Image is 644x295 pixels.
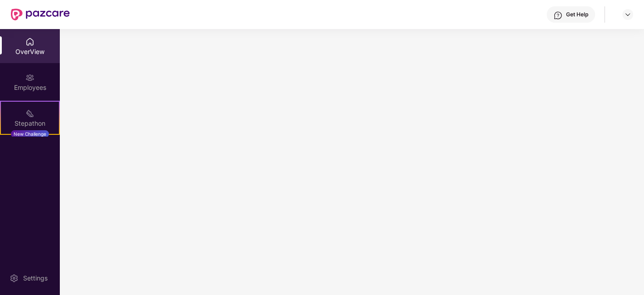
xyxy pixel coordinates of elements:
[10,274,19,283] img: svg+xml;base64,PHN2ZyBpZD0iU2V0dGluZy0yMHgyMCIgeG1sbnM9Imh0dHA6Ly93d3cudzMub3JnLzIwMDAvc3ZnIiB3aW...
[25,73,34,82] img: svg+xml;base64,PHN2ZyBpZD0iRW1wbG95ZWVzIiB4bWxucz0iaHR0cDovL3d3dy53My5vcmcvMjAwMC9zdmciIHdpZHRoPS...
[566,11,588,18] div: Get Help
[20,274,50,283] div: Settings
[25,37,34,46] img: svg+xml;base64,PHN2ZyBpZD0iSG9tZSIgeG1sbnM9Imh0dHA6Ly93d3cudzMub3JnLzIwMDAvc3ZnIiB3aWR0aD0iMjAiIG...
[11,130,49,138] div: New Challenge
[624,11,631,18] img: svg+xml;base64,PHN2ZyBpZD0iRHJvcGRvd24tMzJ4MzIiIHhtbG5zPSJodHRwOi8vd3d3LnczLm9yZy8yMDAwL3N2ZyIgd2...
[25,109,34,118] img: svg+xml;base64,PHN2ZyB4bWxucz0iaHR0cDovL3d3dy53My5vcmcvMjAwMC9zdmciIHdpZHRoPSIyMSIgaGVpZ2h0PSIyMC...
[11,9,70,20] img: New Pazcare Logo
[1,119,59,128] div: Stepathon
[553,11,562,20] img: svg+xml;base64,PHN2ZyBpZD0iSGVscC0zMngzMiIgeG1sbnM9Imh0dHA6Ly93d3cudzMub3JnLzIwMDAvc3ZnIiB3aWR0aD...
